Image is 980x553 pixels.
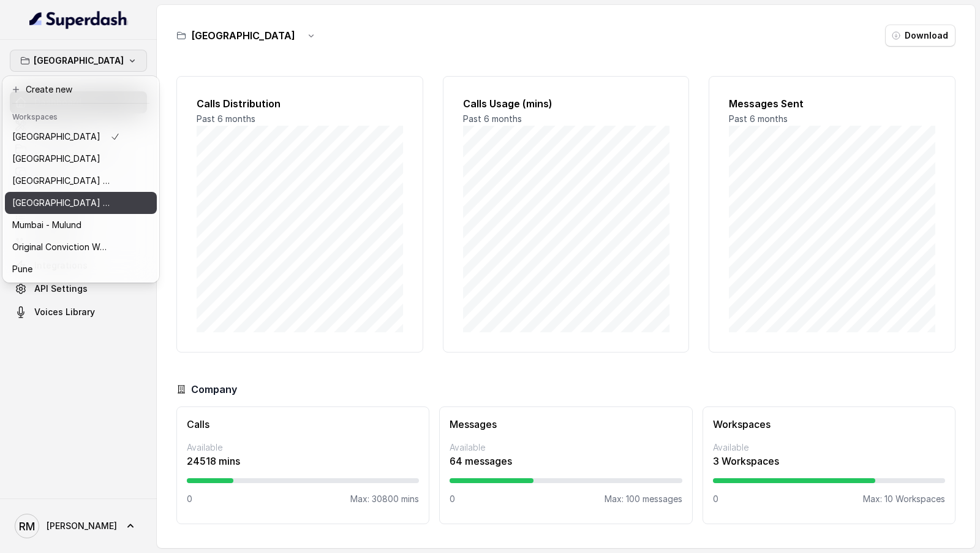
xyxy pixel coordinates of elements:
[34,53,124,68] p: [GEOGRAPHIC_DATA]
[12,218,81,232] p: Mumbai - Mulund
[12,129,100,144] p: [GEOGRAPHIC_DATA]
[2,76,159,283] div: [GEOGRAPHIC_DATA]
[12,151,100,166] p: [GEOGRAPHIC_DATA]
[12,262,32,276] p: Pune
[12,174,110,188] p: ⁠⁠[GEOGRAPHIC_DATA] - Ijmima - [GEOGRAPHIC_DATA]
[5,106,157,126] header: Workspaces
[10,50,147,72] button: [GEOGRAPHIC_DATA]
[5,78,157,101] button: Create new
[12,240,110,254] p: Original Conviction Workspace
[12,196,110,210] p: [GEOGRAPHIC_DATA] - [GEOGRAPHIC_DATA] - [GEOGRAPHIC_DATA]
